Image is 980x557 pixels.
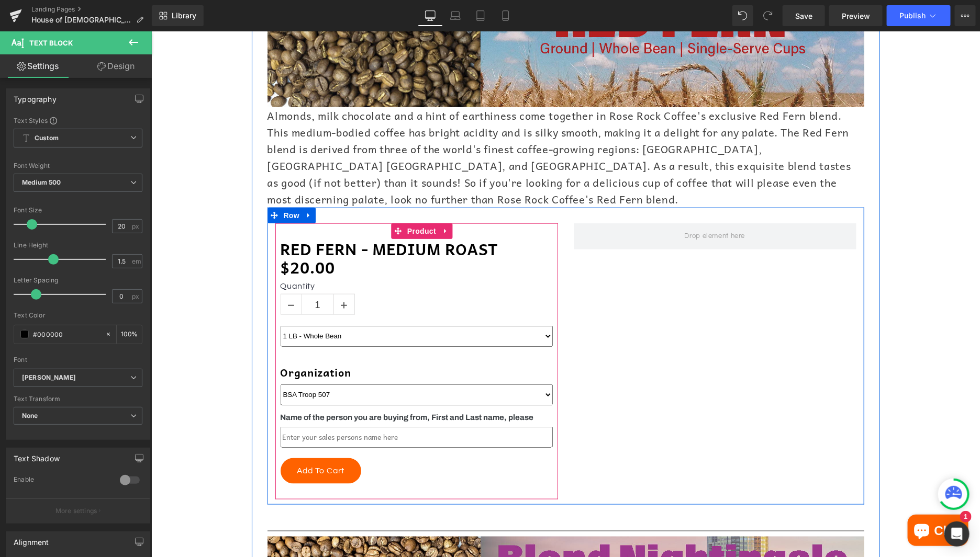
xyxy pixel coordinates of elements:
[31,16,132,24] span: House of [DEMOGRAPHIC_DATA]
[842,10,870,21] span: Preview
[14,475,109,486] div: Enable
[887,5,951,26] button: Publish
[468,5,493,26] a: Tablet
[35,134,59,143] b: Custom
[151,176,164,192] a: Expand / Collapse
[253,192,287,208] span: Product
[14,532,49,547] div: Alignment
[955,5,976,26] button: More
[22,373,76,382] i: [PERSON_NAME]
[31,5,152,14] a: Landing Pages
[6,498,150,523] button: More settings
[14,116,142,124] div: Text Styles
[795,10,812,21] span: Save
[78,54,154,78] a: Design
[152,5,204,26] a: New Library
[129,427,210,452] button: Add To Cart
[129,379,402,393] h1: Name of the person you are buying from, First and Last name, please
[129,208,347,227] a: Red Fern - Medium Roast
[14,277,142,284] div: Letter Spacing
[130,176,151,192] span: Row
[14,395,142,403] div: Text Transform
[116,76,713,176] p: Almonds, milk chocolate and a hint of earthiness come together in Rose Rock Coffee's exclusive Re...
[944,521,970,547] div: Open Intercom Messenger
[29,39,73,47] span: Text Block
[22,178,61,186] b: Medium 500
[129,222,184,250] span: $20.00
[418,5,443,26] a: Desktop
[14,312,142,319] div: Text Color
[287,192,301,208] a: Expand / Collapse
[129,250,402,263] label: Quantity
[899,12,926,20] span: Publish
[14,242,142,249] div: Line Height
[55,506,97,516] p: More settings
[132,223,141,230] span: px
[14,448,60,463] div: Text Shadow
[132,258,141,265] span: em
[129,395,402,416] input: Enter your sales persons name here
[22,412,38,419] b: None
[132,293,141,300] span: px
[14,207,142,214] div: Font Size
[443,5,468,26] a: Laptop
[14,356,142,363] div: Font
[732,5,753,26] button: Undo
[14,89,57,104] div: Typography
[117,325,142,344] div: %
[758,5,778,26] button: Redo
[172,11,196,20] span: Library
[829,5,883,26] a: Preview
[33,328,100,340] input: Color
[14,162,142,169] div: Font Weight
[129,332,402,350] h1: Organization
[493,5,518,26] a: Mobile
